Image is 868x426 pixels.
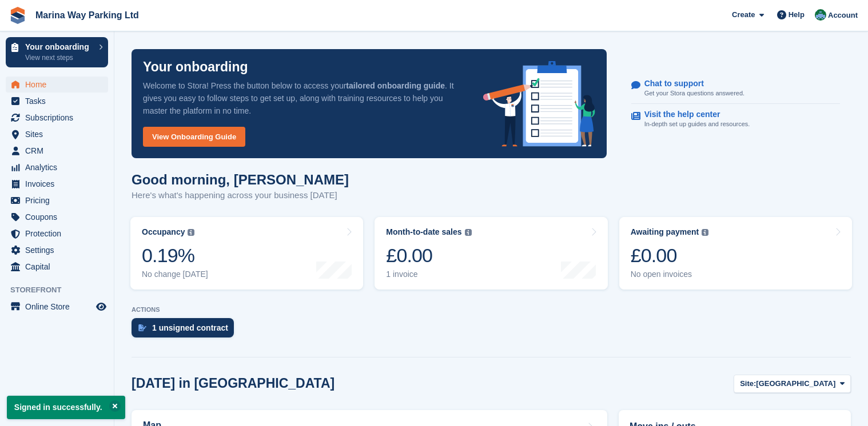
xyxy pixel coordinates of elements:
span: Storefront [10,284,114,296]
a: menu [6,77,108,93]
span: Settings [25,242,94,258]
img: contract_signature_icon-13c848040528278c33f63329250d36e43548de30e8caae1d1a13099fd9432cc5.svg [138,324,146,331]
a: menu [6,226,108,242]
span: Invoices [25,176,94,192]
span: Sites [25,126,94,142]
div: 1 unsigned contract [152,323,228,332]
a: Your onboarding View next steps [6,37,108,67]
span: Online Store [25,299,94,315]
p: Here's what's happening across your business [DATE] [132,189,349,202]
a: menu [6,242,108,258]
p: View next steps [25,53,93,63]
p: ACTIONS [132,306,851,314]
a: menu [6,110,108,126]
a: Occupancy 0.19% No change [DATE] [130,217,363,290]
a: 1 unsigned contract [132,318,240,343]
div: Awaiting payment [631,227,699,237]
a: Awaiting payment £0.00 No open invoices [619,217,852,290]
p: Get your Stora questions answered. [644,89,744,98]
div: £0.00 [386,244,471,267]
span: Help [789,9,805,21]
p: Signed in successfully. [7,396,125,419]
span: Tasks [25,93,94,109]
a: Marina Way Parking Ltd [31,6,144,25]
span: [GEOGRAPHIC_DATA] [756,378,835,389]
p: In-depth set up guides and resources. [644,119,750,129]
div: 0.19% [142,244,208,267]
a: View Onboarding Guide [143,127,245,147]
span: Pricing [25,192,94,208]
a: menu [6,93,108,109]
h1: Good morning, [PERSON_NAME] [132,172,349,187]
p: Visit the help center [644,110,741,119]
strong: tailored onboarding guide [346,81,445,90]
div: 1 invoice [386,270,471,279]
a: menu [6,143,108,159]
h2: [DATE] in [GEOGRAPHIC_DATA] [132,376,335,391]
span: CRM [25,143,94,159]
a: menu [6,192,108,208]
p: Welcome to Stora! Press the button below to access your . It gives you easy to follow steps to ge... [143,79,465,117]
span: Account [828,10,858,21]
div: Month-to-date sales [386,227,461,237]
a: menu [6,159,108,175]
img: icon-info-grey-7440780725fd019a000dd9b08b2336e03edf1995a4989e88bcd33f0948082b44.svg [702,229,708,236]
a: menu [6,126,108,142]
span: Capital [25,259,94,275]
img: icon-info-grey-7440780725fd019a000dd9b08b2336e03edf1995a4989e88bcd33f0948082b44.svg [465,229,472,236]
a: menu [6,299,108,315]
div: Occupancy [142,227,185,237]
p: Your onboarding [143,61,248,74]
span: Home [25,77,94,93]
div: £0.00 [631,244,709,267]
span: Coupons [25,209,94,225]
img: stora-icon-8386f47178a22dfd0bd8f6a31ec36ba5ce8667c1dd55bd0f319d3a0aa187defe.svg [9,7,26,24]
div: No change [DATE] [142,270,208,279]
img: icon-info-grey-7440780725fd019a000dd9b08b2336e03edf1995a4989e88bcd33f0948082b44.svg [188,229,194,236]
img: Paul Lewis [815,9,826,21]
img: onboarding-info-6c161a55d2c0e0a8cae90662b2fe09162a5109e8cc188191df67fb4f79e88e88.svg [483,61,595,147]
span: Site: [740,378,756,389]
a: menu [6,259,108,275]
span: Analytics [25,159,94,175]
a: Visit the help center In-depth set up guides and resources. [631,104,840,135]
p: Your onboarding [25,43,93,51]
a: menu [6,176,108,192]
span: Subscriptions [25,110,94,126]
button: Site: [GEOGRAPHIC_DATA] [734,375,851,393]
div: No open invoices [631,270,709,279]
a: Preview store [94,300,108,314]
p: Chat to support [644,79,735,89]
a: Month-to-date sales £0.00 1 invoice [375,217,607,290]
span: Create [732,9,755,21]
span: Protection [25,226,94,242]
a: menu [6,209,108,225]
a: Chat to support Get your Stora questions answered. [631,73,840,105]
